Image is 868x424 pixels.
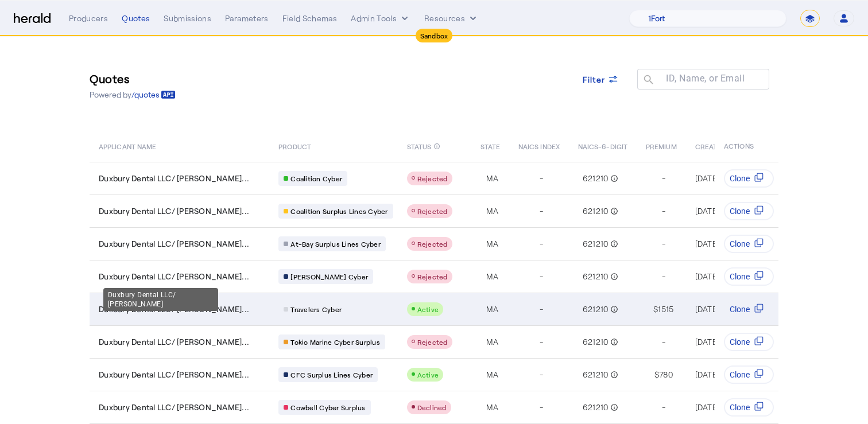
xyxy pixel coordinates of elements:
[608,402,618,413] mat-icon: info_outline
[730,271,750,282] span: Clone
[90,89,176,100] p: Powered by
[290,403,365,412] span: Cowbell Cyber Surplus
[424,13,479,24] button: Resources dropdown menu
[486,205,498,217] span: MA
[724,169,774,188] button: Clone
[724,333,774,351] button: Clone
[290,305,342,314] span: Travelers Cyber
[417,305,439,313] span: Active
[99,271,249,282] span: Duxbury Dental LLC/ [PERSON_NAME]...
[695,337,751,347] span: [DATE] 5:50 AM
[637,73,657,88] mat-icon: search
[433,140,440,153] mat-icon: info_outline
[417,273,448,281] span: Rejected
[662,238,665,250] span: -
[662,271,665,282] span: -
[724,235,774,253] button: Clone
[416,29,453,42] div: Sandbox
[417,371,439,379] span: Active
[69,13,108,24] div: Producers
[724,365,774,384] button: Clone
[486,402,498,413] span: MA
[583,238,609,250] span: 621210
[662,205,665,217] span: -
[480,140,500,151] span: STATE
[99,173,249,184] span: Duxbury Dental LLC/ [PERSON_NAME]...
[583,369,609,380] span: 621210
[417,240,448,248] span: Rejected
[608,304,618,315] mat-icon: info_outline
[486,304,498,315] span: MA
[654,369,659,380] span: $
[486,336,498,348] span: MA
[90,71,176,87] h3: Quotes
[608,238,618,250] mat-icon: info_outline
[99,369,249,380] span: Duxbury Dental LLC/ [PERSON_NAME]...
[695,402,751,412] span: [DATE] 5:50 AM
[540,402,543,413] span: -
[351,13,410,24] button: internal dropdown menu
[583,336,609,348] span: 621210
[486,369,498,380] span: MA
[695,271,751,281] span: [DATE] 5:50 AM
[583,402,609,413] span: 621210
[573,69,629,90] button: Filter
[730,304,750,315] span: Clone
[99,304,249,315] span: Duxbury Dental LLC/ [PERSON_NAME]...
[282,13,338,24] div: Field Schemas
[99,205,249,217] span: Duxbury Dental LLC/ [PERSON_NAME]...
[583,271,609,282] span: 621210
[290,370,373,379] span: CFC Surplus Lines Cyber
[608,173,618,184] mat-icon: info_outline
[540,205,543,217] span: -
[730,336,750,348] span: Clone
[131,89,176,100] a: /quotes
[518,140,560,151] span: NAICS INDEX
[695,369,751,379] span: [DATE] 5:50 AM
[578,140,627,151] span: NAICS-6-DIGIT
[695,140,726,151] span: CREATED
[103,288,218,311] div: Duxbury Dental LLC/ [PERSON_NAME]
[724,267,774,286] button: Clone
[666,73,745,84] mat-label: ID, Name, or Email
[540,173,543,184] span: -
[278,140,311,151] span: PRODUCT
[225,13,269,24] div: Parameters
[290,337,380,347] span: Tokio Marine Cyber Surplus
[662,402,665,413] span: -
[290,174,342,183] span: Coalition Cyber
[486,238,498,250] span: MA
[99,336,249,348] span: Duxbury Dental LLC/ [PERSON_NAME]...
[659,369,673,380] span: 780
[14,13,51,24] img: Herald Logo
[608,205,618,217] mat-icon: info_outline
[583,205,609,217] span: 621210
[290,239,381,248] span: At-Bay Surplus Lines Cyber
[730,205,750,217] span: Clone
[290,207,387,216] span: Coalition Surplus Lines Cyber
[417,403,447,411] span: Declined
[608,271,618,282] mat-icon: info_outline
[407,140,432,151] span: STATUS
[695,304,751,314] span: [DATE] 5:50 AM
[583,73,606,85] span: Filter
[540,369,543,380] span: -
[99,402,249,413] span: Duxbury Dental LLC/ [PERSON_NAME]...
[730,402,750,413] span: Clone
[695,239,751,248] span: [DATE] 5:50 AM
[583,173,609,184] span: 621210
[164,13,211,24] div: Submissions
[417,207,448,215] span: Rejected
[540,271,543,282] span: -
[730,173,750,184] span: Clone
[290,272,368,281] span: [PERSON_NAME] Cyber
[646,140,677,151] span: PREMIUM
[417,174,448,182] span: Rejected
[653,304,658,315] span: $
[724,398,774,417] button: Clone
[724,202,774,220] button: Clone
[540,336,543,348] span: -
[99,238,249,250] span: Duxbury Dental LLC/ [PERSON_NAME]...
[658,304,673,315] span: 1515
[486,173,498,184] span: MA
